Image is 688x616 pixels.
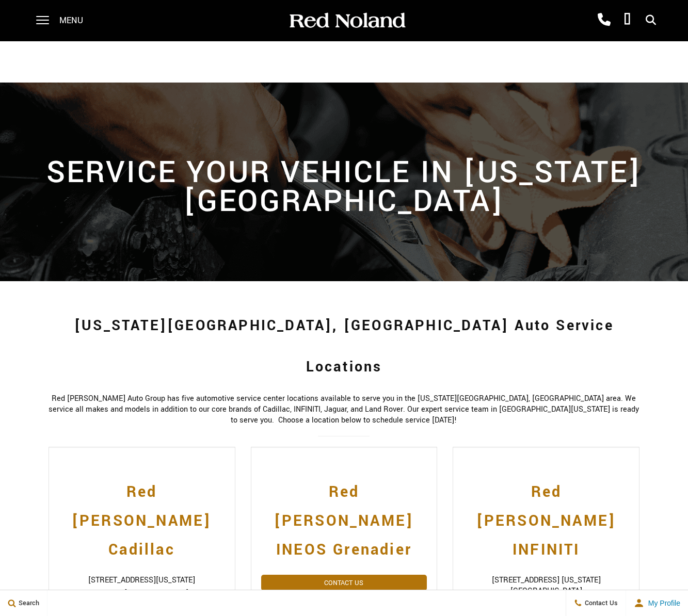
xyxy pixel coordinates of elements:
span: Search [16,598,39,608]
a: Red [PERSON_NAME] INFINITI [463,467,629,564]
strong: Service: [95,588,122,598]
p: Red [PERSON_NAME] Auto Group has five automotive service center locations available to serve you ... [49,393,640,426]
span: [PHONE_NUMBER] [124,588,188,598]
a: Red [PERSON_NAME] INEOS Grenadier [261,467,427,564]
span: Contact Us [582,598,618,608]
span: [STREET_ADDRESS] [US_STATE][GEOGRAPHIC_DATA] [463,575,629,596]
a: Contact Us [261,575,427,591]
a: Red [PERSON_NAME] Cadillac [59,467,225,564]
h2: Service Your Vehicle in [US_STATE][GEOGRAPHIC_DATA] [42,148,646,216]
button: user-profile-menu [626,590,688,616]
img: Red Noland Auto Group [287,12,406,30]
h1: [US_STATE][GEOGRAPHIC_DATA], [GEOGRAPHIC_DATA] Auto Service Locations [49,305,640,388]
span: [STREET_ADDRESS][US_STATE] [59,575,225,586]
span: My Profile [644,599,680,607]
